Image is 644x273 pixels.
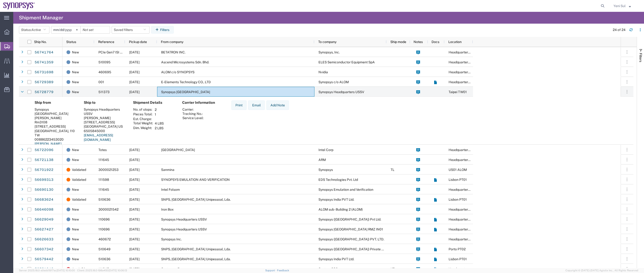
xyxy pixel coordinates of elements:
span: 511373 [98,90,110,94]
span: SNPS, Portugal Unipessoal, Lda. [161,198,231,201]
span: 110696 [98,227,110,231]
button: Add Note [266,100,289,110]
span: 09/08/2025 [129,90,140,94]
span: 111645 [98,267,109,271]
th: Service Level: [182,116,204,120]
a: 56627427 [34,226,54,233]
img: logo [3,2,35,9]
td: 1 [153,112,165,117]
th: Tracking No.: [182,112,204,116]
span: Headquarters USSV [449,227,479,231]
div: [STREET_ADDRESS] [84,120,125,124]
span: 09/09/2025 [129,60,140,64]
span: Intel Corp [318,148,333,152]
span: New [72,244,79,254]
span: New [72,145,79,155]
a: 56731698 [34,69,54,76]
div: 6505845000 [84,129,125,133]
span: LTL [391,267,396,271]
span: Cyxtera sc5 [161,267,180,271]
span: PCIe Gen7 ISI Fixture [98,50,131,54]
a: 56741359 [34,59,54,66]
span: 09/03/2025 [129,247,140,251]
th: Dim. Weight: [133,126,153,130]
span: SNPS, Portugal Unipessoal, Lda. [161,247,231,251]
span: Headquarters USSV [449,60,479,64]
span: Headquarters USSV [449,217,479,221]
span: Headquarters USSV [449,158,479,162]
span: Lisbon PT01 [449,198,467,201]
a: 56531042 [34,265,54,273]
div: [GEOGRAPHIC_DATA], 110 TW [35,129,76,137]
span: New [72,87,79,97]
span: Lisbon PT01 [449,178,467,182]
span: 08/28/2025 [129,237,140,241]
span: Headquarters USSV [449,267,479,271]
td: 2 LBS [153,126,165,130]
input: Not set [51,26,80,33]
span: Validated [72,165,86,175]
span: 111645 [98,188,109,191]
span: 09/05/2025 [129,148,140,152]
span: Synopsys Headquarters USSV [161,227,207,231]
button: Filters [151,26,174,34]
h4: Ship from [35,100,76,105]
a: 56626633 [34,236,54,243]
a: 56722096 [34,146,54,154]
span: Headquarters USSV [449,188,479,191]
td: 4 LBS [153,121,165,126]
span: Reference [98,40,114,44]
span: Sanmina Salt Lake City [161,148,195,152]
h4: Shipment Manager [19,12,63,24]
span: 510636 [98,257,110,261]
a: 56699313 [34,176,54,184]
span: 3000021542 [98,208,119,211]
span: Synopsys [318,168,333,172]
div: 24 of 24 [613,27,626,32]
span: Synopsys (India) Private Limited [318,247,393,251]
span: 09/02/2025 [129,227,140,231]
span: Iron Box [161,208,174,211]
span: 110696 [98,217,110,221]
button: Email [248,100,265,110]
a: 56729389 [34,78,54,86]
td: 2 [153,107,165,112]
span: New [72,214,79,224]
span: 510636 [98,198,110,201]
a: [EMAIL_ADDRESS][DOMAIN_NAME] [84,133,113,142]
span: Headquarters USSV [449,70,479,74]
span: Ship mode [390,40,406,44]
span: New [72,204,79,214]
span: Headquarters USSV [449,80,479,84]
span: Porto PT02 [449,247,466,251]
span: Synopsys Bangalore RMZ IN01 [318,227,383,231]
span: 08/19/2025 [129,267,140,271]
span: E-Elements Technology CO., LTD [161,80,211,84]
a: 56728779 [34,88,54,96]
h4: Shipment Details [133,100,175,105]
span: 09/05/2025 [129,168,140,172]
a: 56721138 [34,156,54,164]
span: Client: 2025.18.0-198a450 [77,269,127,272]
div: Rm3108 [STREET_ADDRESS] [35,120,76,129]
span: Pickup date [129,40,147,44]
span: BETATRON INC. [161,50,185,54]
span: 460672 [98,237,111,241]
span: Yeni Sul [613,3,626,9]
span: ALOM sub - Building 2 (ALOM) [318,208,363,211]
span: Synopsys, Inc. [318,50,340,54]
a: 56629049 [34,216,54,223]
span: US01 ALOM [449,168,467,172]
span: New [72,47,79,57]
h4: Carrier Information [182,100,220,105]
span: Synopsys Taipei TW01 [161,90,210,94]
span: New [72,67,79,77]
span: Synopsys (India) PVT. LTD. [318,237,384,241]
span: 510095 [98,60,110,64]
span: Headquarters USSV [449,208,479,211]
span: To company [318,40,336,44]
span: 111598 [98,178,109,182]
div: Synopsys [GEOGRAPHIC_DATA] [35,107,76,116]
a: 56607342 [34,246,54,253]
a: 56646098 [34,206,54,213]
